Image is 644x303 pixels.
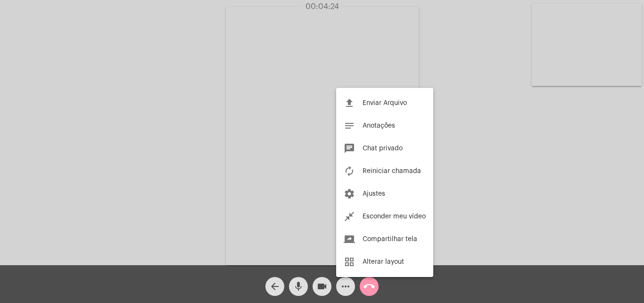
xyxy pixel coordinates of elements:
mat-icon: notes [344,120,355,131]
mat-icon: chat [344,143,355,154]
span: Esconder meu vídeo [363,213,426,220]
span: Anotações [363,122,395,129]
span: Compartilhar tela [363,236,417,242]
mat-icon: close_fullscreen [344,211,355,222]
mat-icon: settings [344,188,355,199]
mat-icon: grid_view [344,256,355,268]
span: Enviar Arquivo [363,100,407,106]
span: Ajustes [363,190,385,197]
span: Reiniciar chamada [363,168,421,174]
span: Alterar layout [363,259,404,265]
span: Chat privado [363,145,403,152]
mat-icon: file_upload [344,97,355,109]
mat-icon: screen_share [344,234,355,245]
mat-icon: autorenew [344,165,355,177]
